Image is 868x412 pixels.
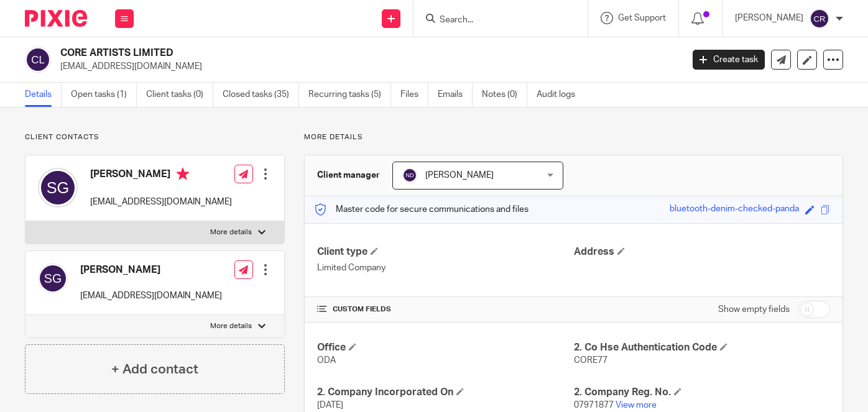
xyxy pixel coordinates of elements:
span: [DATE] [317,401,343,410]
p: More details [304,132,843,142]
label: Show empty fields [718,303,790,316]
p: Client contacts [25,132,285,142]
a: Audit logs [537,83,584,107]
h4: Office [317,341,573,354]
a: Closed tasks (35) [223,83,299,107]
h2: CORE ARTISTS LIMITED [60,47,552,60]
p: More details [210,321,252,331]
span: ODA [317,356,336,365]
img: svg%3E [402,168,417,183]
h4: CUSTOM FIELDS [317,304,573,314]
span: [PERSON_NAME] [425,171,494,180]
h3: Client manager [317,169,380,181]
h4: 2. Company Reg. No. [574,386,830,399]
a: Recurring tasks (5) [308,83,391,107]
h4: + Add contact [111,360,198,379]
img: svg%3E [38,168,78,208]
h4: Client type [317,245,573,259]
a: Emails [438,83,473,107]
img: svg%3E [38,263,68,293]
h4: [PERSON_NAME] [90,168,232,183]
p: [PERSON_NAME] [735,12,803,24]
p: More details [210,227,252,237]
a: Create task [693,50,765,70]
a: Details [25,83,62,107]
span: CORE77 [574,356,607,365]
p: Master code for secure communications and files [314,203,529,216]
div: bluetooth-denim-checked-panda [670,203,799,217]
a: Client tasks (0) [146,83,213,107]
p: Limited Company [317,262,573,274]
h4: Address [574,245,830,259]
a: Open tasks (1) [71,83,137,107]
input: Search [438,15,550,26]
h4: [PERSON_NAME] [80,263,222,277]
span: Get Support [618,14,666,22]
img: Pixie [25,10,87,27]
h4: 2. Co Hse Authentication Code [574,341,830,354]
p: [EMAIL_ADDRESS][DOMAIN_NAME] [80,290,222,302]
a: View more [616,401,657,410]
a: Files [400,83,428,107]
a: Notes (0) [482,83,527,107]
i: Primary [177,168,189,180]
span: 07971877 [574,401,614,410]
h4: 2. Company Incorporated On [317,386,573,399]
img: svg%3E [25,47,51,73]
p: [EMAIL_ADDRESS][DOMAIN_NAME] [60,60,674,73]
img: svg%3E [810,9,829,29]
p: [EMAIL_ADDRESS][DOMAIN_NAME] [90,196,232,208]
